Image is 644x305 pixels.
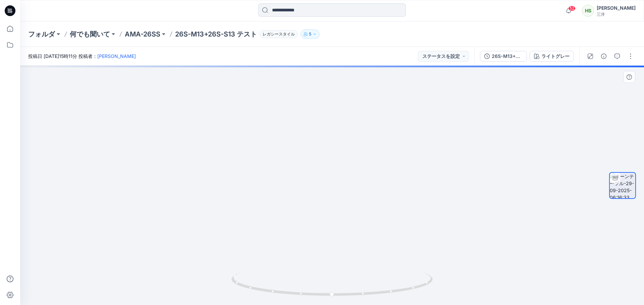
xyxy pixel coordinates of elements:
[530,51,574,62] button: ライトグレー
[598,51,609,62] button: 詳細
[492,53,535,59] font: 26S-M13+26S-S13
[28,29,55,39] a: フォルダ
[125,30,160,38] font: AMA-26SS
[309,31,311,36] font: 5
[597,5,636,11] font: [PERSON_NAME]
[263,31,295,36] font: レガシースタイル
[480,51,527,62] button: 26S-M13+26S-S13
[97,53,136,59] a: [PERSON_NAME]
[70,29,110,39] a: 何でも聞いて
[125,29,160,39] a: AMA-26SS
[28,53,97,59] font: 投稿日 [DATE]15時11分 投稿者：
[70,30,110,38] font: 何でも聞いて
[257,29,298,39] button: レガシースタイル
[597,12,605,17] font: 三洋
[175,30,257,38] font: 26S-M13+26S-S13 テスト
[28,30,55,38] font: フォルダ
[541,53,570,59] font: ライトグレー
[570,6,574,11] font: 52
[301,29,320,39] button: 5
[610,173,635,198] img: ターンテーブル-29-09-2025-06:16:33
[585,8,591,13] font: HS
